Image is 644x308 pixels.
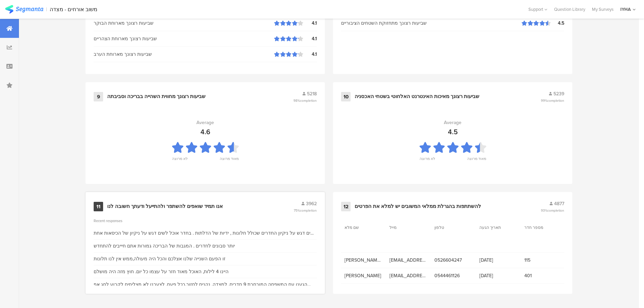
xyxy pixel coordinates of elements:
section: שם מלא [344,224,375,231]
div: Support [528,4,547,15]
span: 4877 [554,200,564,207]
div: | [46,5,47,13]
span: [DATE] [479,272,518,279]
div: מאוד מרוצה [467,156,486,165]
a: My Surveys [589,6,617,13]
div: Average [196,119,214,126]
section: טלפון [434,224,465,231]
span: completion [547,208,564,213]
span: [PERSON_NAME] [PERSON_NAME] [344,257,383,264]
div: שביעות רצונך מחווית השהייה בבריכה וסביבתה [107,93,206,100]
div: לשים דגש על ניקיון החדרים שכולל חלונות , ידיות של הדלתות . בחדר אוכל לשים דגש על ניקיון של הכיסאו... [94,230,317,237]
div: היינו 4 לילות, האוכל מאוד חזר על עצמו כל יום. חוץ מזה היה מושלם [94,268,229,275]
span: [DATE] [479,257,518,264]
div: שביעות רצונך מארוחת הערב [94,51,274,58]
span: [EMAIL_ADDRESS][DOMAIN_NAME] [389,257,428,264]
span: 115 [524,257,563,264]
span: completion [300,208,317,213]
div: 10 [341,92,351,101]
div: מאוד מרוצה [220,156,239,165]
div: 4.1 [303,51,317,58]
span: 99% [541,98,564,103]
span: 401 [524,272,563,279]
span: 75% [294,208,317,213]
div: 4.6 [200,127,210,137]
section: מספר חדר [524,224,555,231]
div: שביעות רצונך מתחזוקת השטחים הציבוריים [341,20,522,27]
div: לא מרוצה [420,156,435,165]
div: שביעות רצונך מארוחת הצהריים [94,35,274,42]
span: 0526604247 [434,257,473,264]
div: 4.1 [303,20,317,27]
div: 4.5 [448,127,458,137]
section: תאריך הגעה [479,224,510,231]
span: 3962 [306,200,317,207]
section: מייל [389,224,420,231]
div: 4.5 [551,20,564,27]
span: 5218 [307,90,317,97]
span: completion [547,98,564,103]
span: [PERSON_NAME] [344,272,383,279]
div: משוב אורחים - מצדה [50,6,97,13]
a: Question Library [551,6,589,13]
div: 4.1 [303,35,317,42]
span: [EMAIL_ADDRESS] [389,272,428,279]
span: completion [300,98,317,103]
div: לא מרוצה [172,156,188,165]
div: 12 [341,202,351,211]
span: 98% [293,98,317,103]
img: segmanta logo [5,5,43,14]
div: 11 [94,202,103,211]
div: Average [444,119,461,126]
span: 0544461126 [434,272,473,279]
span: 93% [541,208,564,213]
div: להשתתפות בהגרלת ממלאי המשובים יש למלא את הפרטים [355,203,481,210]
div: הגענו עם המשפחה המורחבת 9 חדרים, למצדה. נהנים לחזור,בכל פעם. לצערנו לא מצליחים לקבוע לחג אף פעם. ... [94,281,317,288]
div: אנו תמיד שואפים להשתפר ולהתייעל ודעתך חשובה לנו [107,203,223,210]
div: IYHA [620,6,631,13]
div: 9 [94,92,103,101]
div: זו הפעם השנייה שלנו אצלכם והכל היה מעולה,ממש אין לנו תלונות [94,255,225,262]
div: יותר סבונים לחדרים . המגבות של הבריכה גמורות אתם חיייבים להתחדש [94,242,235,250]
div: שביעות רצונך מאיכות האינטרנט האלחוטי בשטחי האכסניה [355,93,479,100]
div: Recent responses [94,218,317,223]
div: שביעות רצונך מארוחת הבוקר [94,20,274,27]
span: 5239 [553,90,564,97]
